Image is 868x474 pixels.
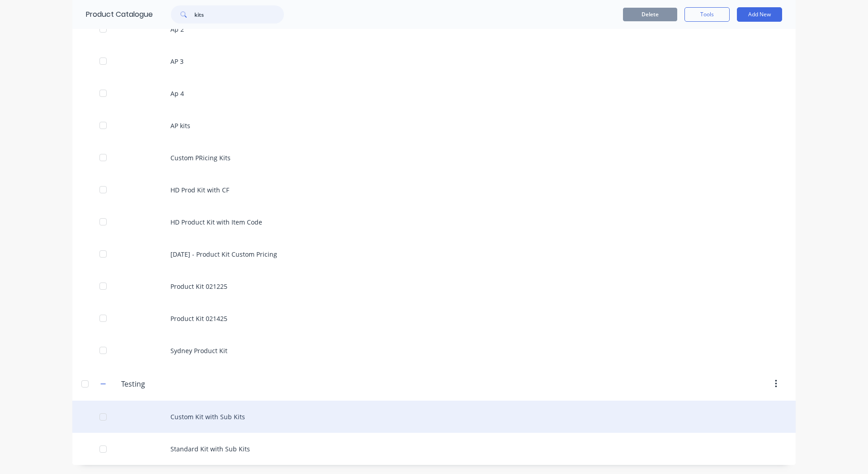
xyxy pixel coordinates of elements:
input: Enter category name [121,378,228,389]
div: [DATE] - Product Kit Custom Pricing [72,238,796,270]
div: Product Kit 021225 [72,270,796,302]
div: Ap 2 [72,13,796,45]
div: Custom Kit with Sub Kits [72,401,796,433]
button: Add New [737,7,782,22]
div: Custom PRicing Kits [72,142,796,174]
div: Standard Kit with Sub Kits [72,433,796,465]
div: Ap 4 [72,77,796,110]
div: AP kits [72,110,796,142]
div: AP 3 [72,45,796,77]
div: Product Kit 021425 [72,302,796,335]
div: HD Product Kit with Item Code [72,206,796,238]
input: Search... [194,5,284,24]
div: Sydney Product Kit [72,335,796,367]
button: Tools [684,7,730,22]
div: HD Prod Kit with CF [72,174,796,206]
button: Delete [623,8,677,21]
